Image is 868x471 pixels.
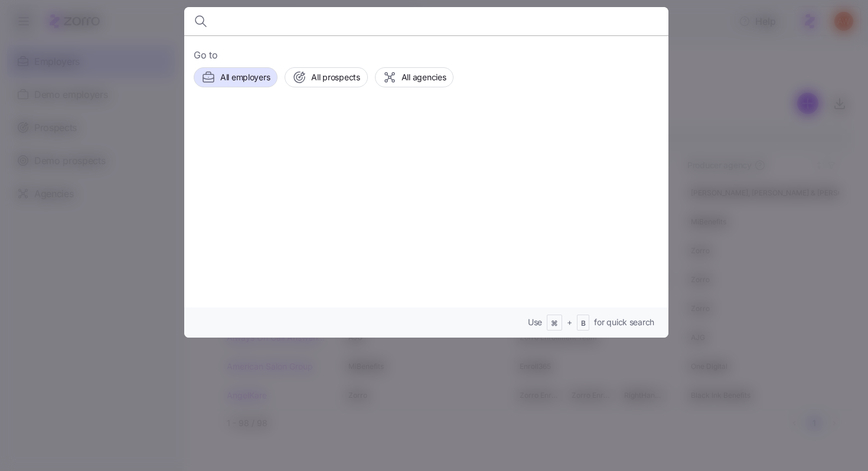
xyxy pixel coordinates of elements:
[528,316,542,328] span: Use
[551,319,558,329] span: ⌘
[220,71,270,83] span: All employers
[402,71,446,83] span: All agencies
[594,316,654,328] span: for quick search
[375,67,454,87] button: All agencies
[567,316,572,328] span: +
[194,48,659,63] span: Go to
[581,319,586,329] span: B
[285,67,367,87] button: All prospects
[194,67,278,87] button: All employers
[311,71,360,83] span: All prospects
